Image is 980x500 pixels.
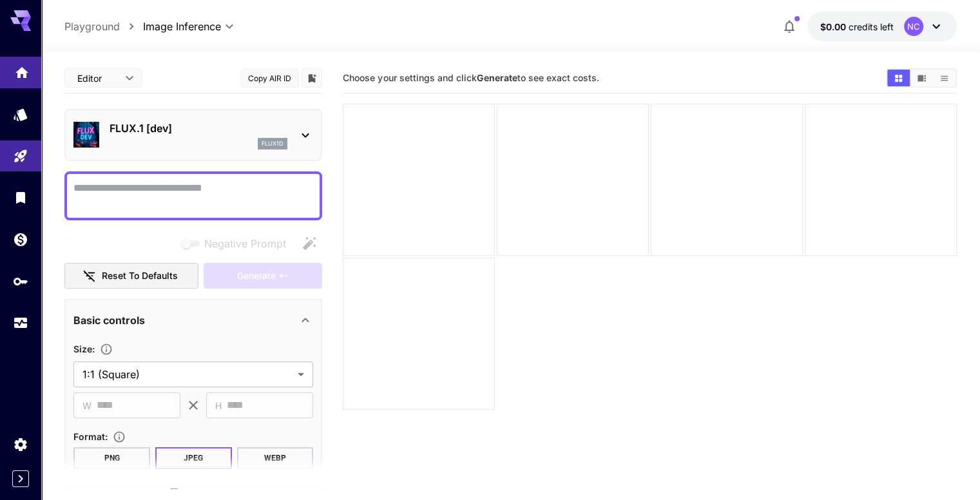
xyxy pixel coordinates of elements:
span: H [215,398,222,413]
button: Show images in grid view [887,70,910,86]
button: WEBP [237,447,314,469]
div: Wallet [13,231,28,247]
p: flux1d [262,139,283,148]
div: Basic controls [73,305,313,336]
button: Reset to defaults [64,263,198,289]
span: Format : [73,431,108,442]
div: Home [14,61,30,77]
div: Models [13,106,28,122]
span: credits left [849,21,894,32]
button: Choose the file format for the output image. [108,430,131,443]
span: W [82,398,91,413]
span: $0.00 [820,21,849,32]
div: API Keys [13,273,28,289]
span: Negative Prompt [204,236,286,251]
a: Playground [64,19,120,34]
div: Settings [13,436,28,452]
span: Editor [77,72,117,85]
button: JPEG [155,447,232,469]
span: Size : [73,343,95,354]
div: $0.00 [820,20,894,34]
button: $0.00NC [807,12,957,41]
button: Copy AIR ID [241,69,299,88]
nav: breadcrumb [64,19,143,34]
div: NC [904,17,923,36]
button: Add to library [306,70,318,86]
div: Usage [13,315,28,331]
span: Negative prompts are not compatible with the selected model. [178,235,296,251]
button: Show images in video view [910,70,933,86]
div: Playground [13,148,28,164]
div: FLUX.1 [dev]flux1d [73,115,313,155]
b: Generate [476,72,517,83]
span: Choose your settings and click to see exact costs. [343,72,599,83]
button: Expand sidebar [12,470,29,487]
button: Show images in list view [933,70,956,86]
div: Library [13,189,28,206]
span: 1:1 (Square) [82,367,293,382]
p: FLUX.1 [dev] [110,120,287,136]
div: Show images in grid viewShow images in video viewShow images in list view [886,68,957,88]
p: Basic controls [73,312,145,328]
span: Image Inference [143,19,221,34]
button: Adjust the dimensions of the generated image by specifying its width and height in pixels, or sel... [95,343,118,356]
button: PNG [73,447,150,469]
